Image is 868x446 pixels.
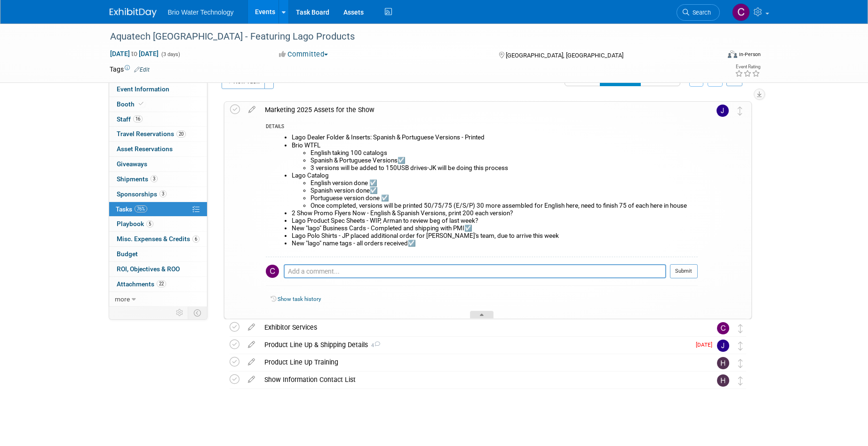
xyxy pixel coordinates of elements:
button: Submit [670,264,698,278]
div: Show Information Contact List [260,372,698,388]
span: 5 [146,220,153,227]
div: Exhibitor Services [260,319,698,335]
span: Event Information [117,85,169,93]
span: Booth [117,100,145,108]
span: [DATE] [DATE] [110,49,159,58]
a: edit [244,105,260,114]
img: Cynthia Mendoza [717,322,729,334]
li: 3 versions will be added to 150USB drives-JK will be doing this process [311,164,698,172]
li: English taking 100 catalogs [311,149,698,157]
a: Tasks76% [109,202,207,217]
span: 20 [176,130,186,138]
td: Tags [110,65,150,74]
span: Sponsorships [117,190,167,198]
span: 16 [133,115,143,122]
img: James Park [717,105,729,117]
span: Asset Reservations [117,145,173,153]
div: Aquatech [GEOGRAPHIC_DATA] - Featuring Lago Products [107,28,706,45]
span: Attachments [117,280,166,288]
td: Toggle Event Tabs [188,307,207,319]
li: Lago Dealer Folder & Inserts: Spanish & Portuguese Versions - Printed [292,134,698,141]
img: Format-Inperson.png [728,50,737,58]
span: Search [689,9,711,16]
a: Asset Reservations [109,142,207,156]
a: Attachments22 [109,277,207,292]
span: 3 [151,175,158,182]
div: Product Line Up Training [260,354,698,370]
span: Tasks [116,205,147,213]
span: to [130,50,139,57]
img: Harry Mesak [717,374,729,387]
span: Travel Reservations [117,130,186,138]
img: Harry Mesak [717,357,729,369]
li: Spanish version done☑️ [311,187,698,195]
a: Staff16 [109,112,207,127]
a: Sponsorships3 [109,187,207,202]
i: Booth reservation complete [139,101,143,106]
a: Misc. Expenses & Credits6 [109,232,207,246]
span: 4 [368,342,380,349]
li: New "lago" Business Cards - Completed and shipping with PMI☑️ [292,225,698,232]
a: ROI, Objectives & ROO [109,262,207,276]
li: Lago Polo Shirts - JP placed additional order for [PERSON_NAME]'s team, due to arrive this week [292,232,698,240]
div: Product Line Up & Shipping Details [260,337,690,353]
span: Playbook [117,220,153,227]
div: Event Format [664,49,761,63]
span: Shipments [117,175,158,183]
li: 2 Show Promo Flyers Now - English & Spanish Versions, print 200 each version? [292,210,698,217]
div: In-Person [739,51,761,58]
a: Search [677,4,720,21]
span: [GEOGRAPHIC_DATA], [GEOGRAPHIC_DATA] [506,52,623,59]
i: Move task [738,359,743,368]
img: Cynthia Mendoza [732,3,750,21]
a: Budget [109,247,207,261]
i: Move task [738,341,743,350]
i: Move task [738,376,743,385]
span: Giveaways [117,160,147,168]
li: Once completed, versions will be printed 50/75/75 (E/S/P) 30 more assembled for English here, nee... [311,202,698,210]
span: Misc. Expenses & Credits [117,235,199,243]
i: Move task [738,106,742,115]
span: [DATE] [696,341,717,348]
a: more [109,292,207,307]
a: edit [243,375,260,384]
img: ExhibitDay [110,8,157,17]
span: 76% [135,205,147,212]
li: Lago Catalog [292,172,698,210]
i: Move task [738,324,743,333]
a: Booth [109,97,207,112]
li: New "lago" name tags - all orders received☑️ [292,240,698,247]
li: Portuguese version done ☑️ [311,195,698,202]
td: Personalize Event Tab Strip [172,307,188,319]
button: Committed [276,49,332,59]
a: Show task history [278,296,321,302]
img: James Kang [717,340,729,352]
li: English version done ☑️ [311,179,698,187]
a: edit [243,341,260,349]
span: 6 [192,235,199,243]
span: ROI, Objectives & ROO [117,265,180,273]
span: 3 [159,190,167,197]
a: Shipments3 [109,172,207,187]
a: Event Information [109,82,207,97]
img: Cynthia Mendoza [266,265,279,278]
span: more [115,295,130,303]
div: Marketing 2025 Assets for the Show [260,102,698,118]
div: Event Rating [735,65,760,69]
a: edit [243,358,260,366]
li: Spanish & Portuguese Versions☑️ [311,157,698,164]
span: 22 [157,280,166,287]
a: edit [243,323,260,332]
div: DETAILS [266,123,698,131]
li: Lago Product Spec Sheets - WIP, Arman to review beg of last week? [292,217,698,225]
a: Playbook5 [109,217,207,231]
li: Brio WTFL [292,142,698,172]
span: (3 days) [160,51,180,57]
span: Staff [117,115,143,123]
a: Travel Reservations20 [109,127,207,141]
span: Budget [117,250,138,258]
a: Edit [134,66,150,73]
span: Brio Water Technology [168,8,234,16]
a: Giveaways [109,157,207,171]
